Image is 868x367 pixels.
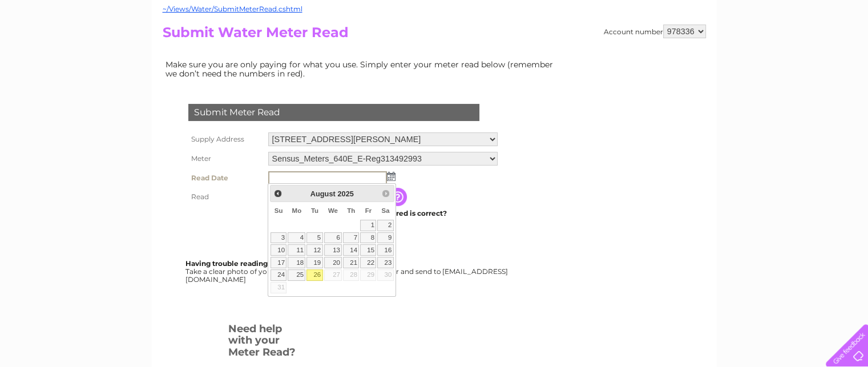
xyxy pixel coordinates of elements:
span: Wednesday [328,207,338,214]
h2: Submit Water Meter Read [163,25,706,46]
a: Blog [769,49,785,57]
a: 0333 014 3131 [653,6,732,20]
a: 1 [360,220,376,231]
input: Information [389,188,409,206]
img: ... [387,172,395,181]
a: 17 [271,257,286,268]
th: Read Date [185,168,265,188]
b: Having trouble reading your meter? [185,259,313,268]
a: 2 [377,220,393,231]
div: Submit Meter Read [188,104,479,121]
a: Prev [272,187,285,200]
span: August [310,189,336,198]
span: Friday [365,207,372,214]
a: 19 [306,257,322,268]
a: 18 [288,257,305,268]
span: Saturday [381,207,389,214]
a: Energy [696,49,721,57]
a: 12 [306,244,322,256]
div: Take a clear photo of your readings, tell us which supply it's for and send to [EMAIL_ADDRESS][DO... [185,260,510,283]
a: 24 [271,269,286,281]
a: 10 [271,244,286,256]
span: Thursday [347,207,355,214]
h3: Need help with your Meter Read? [228,321,298,364]
a: 4 [288,232,305,244]
a: 20 [324,257,342,268]
a: 9 [377,232,393,244]
div: Account number [604,25,706,38]
td: Are you sure the read you have entered is correct? [265,206,500,221]
td: Make sure you are only paying for what you use. Simply enter your meter read below (remember we d... [163,57,562,81]
span: Sunday [274,207,283,214]
a: 6 [324,232,342,244]
span: Prev [273,189,282,198]
a: 23 [377,257,393,268]
a: 21 [343,257,359,268]
a: 25 [288,269,305,281]
a: Contact [792,49,820,57]
a: 5 [306,232,322,244]
a: 26 [306,269,322,281]
th: Read [185,188,265,206]
a: 14 [343,244,359,256]
a: 11 [288,244,305,256]
a: 7 [343,232,359,244]
a: 16 [377,244,393,256]
a: 22 [360,257,376,268]
div: Clear Business is a trading name of Verastar Limited (registered in [GEOGRAPHIC_DATA] No. 3667643... [165,6,704,55]
a: ~/Views/Water/SubmitMeterRead.cshtml [163,5,302,13]
a: Water [667,49,689,57]
span: Monday [292,207,302,214]
a: 15 [360,244,376,256]
img: logo.png [30,30,88,64]
a: Log out [830,49,857,57]
th: Meter [185,149,265,168]
span: 2025 [337,189,353,198]
a: 8 [360,232,376,244]
a: 3 [271,232,286,244]
a: 13 [324,244,342,256]
span: Tuesday [311,207,318,214]
th: Supply Address [185,130,265,149]
a: Telecoms [728,49,762,57]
